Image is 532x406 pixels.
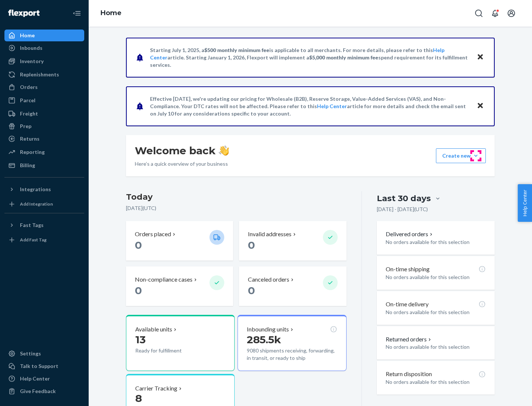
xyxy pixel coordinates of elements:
[377,206,428,213] p: [DATE] - [DATE] ( UTC )
[126,221,233,261] button: Orders placed 0
[247,333,281,346] span: 285.5k
[135,392,142,405] span: 8
[8,10,40,17] img: Flexport logo
[4,120,84,132] a: Prep
[436,148,486,163] button: Create new
[20,123,31,130] div: Prep
[386,265,430,273] p: On-time shipping
[4,146,84,158] a: Reporting
[20,97,35,104] div: Parcel
[518,184,532,222] button: Help Center
[4,55,84,67] a: Inventory
[135,160,229,168] p: Here’s a quick overview of your business
[135,239,142,251] span: 0
[4,373,84,385] a: Help Center
[377,193,431,204] div: Last 30 days
[135,230,171,238] p: Orders placed
[100,9,122,17] a: Home
[20,135,40,142] div: Returns
[4,159,84,171] a: Billing
[239,221,346,261] button: Invalid addresses 0
[126,315,235,371] button: Available units13Ready for fulfillment
[69,6,84,21] button: Close Navigation
[4,183,84,195] button: Integrations
[4,360,84,372] a: Talk to Support
[135,325,172,334] p: Available units
[247,325,289,334] p: Inbounding units
[471,6,486,21] button: Open Search Box
[4,69,84,80] a: Replenishments
[4,42,84,54] a: Inbounds
[150,95,470,117] p: Effective [DATE], we're updating our pricing for Wholesale (B2B), Reserve Storage, Value-Added Se...
[386,300,429,309] p: On-time delivery
[239,266,346,306] button: Canceled orders 0
[248,284,255,297] span: 0
[488,6,502,21] button: Open notifications
[20,162,35,169] div: Billing
[386,309,486,316] p: No orders available for this selection
[4,385,84,397] button: Give Feedback
[248,230,291,238] p: Invalid addresses
[386,230,434,238] button: Delivered orders
[4,94,84,106] a: Parcel
[504,6,519,21] button: Open account menu
[4,30,84,41] a: Home
[4,198,84,210] a: Add Integration
[135,144,229,157] h1: Welcome back
[20,201,53,207] div: Add Integration
[386,370,432,378] p: Return disposition
[20,388,56,395] div: Give Feedback
[4,133,84,145] a: Returns
[20,362,58,370] div: Talk to Support
[20,237,47,243] div: Add Fast Tag
[475,52,485,63] button: Close
[20,83,38,91] div: Orders
[386,335,433,344] button: Returned orders
[126,191,347,203] h3: Today
[20,186,51,193] div: Integrations
[20,350,41,357] div: Settings
[386,238,486,246] p: No orders available for this selection
[248,275,289,284] p: Canceled orders
[20,221,44,229] div: Fast Tags
[135,284,142,297] span: 0
[20,110,38,117] div: Freight
[219,145,229,156] img: hand-wave emoji
[20,32,35,39] div: Home
[247,347,337,362] p: 9080 shipments receiving, forwarding, in transit, or ready to ship
[150,47,470,69] p: Starting July 1, 2025, a is applicable to all merchants. For more details, please refer to this a...
[135,347,204,354] p: Ready for fulfillment
[20,44,42,52] div: Inbounds
[4,219,84,231] button: Fast Tags
[4,348,84,359] a: Settings
[135,333,146,346] span: 13
[20,71,59,78] div: Replenishments
[204,47,269,53] span: $500 monthly minimum fee
[386,378,486,386] p: No orders available for this selection
[475,101,485,111] button: Close
[135,275,192,284] p: Non-compliance cases
[4,81,84,93] a: Orders
[135,384,177,393] p: Carrier Tracking
[95,3,127,24] ol: breadcrumbs
[126,266,233,306] button: Non-compliance cases 0
[248,239,255,251] span: 0
[317,103,347,109] a: Help Center
[238,315,346,371] button: Inbounding units285.5k9080 shipments receiving, forwarding, in transit, or ready to ship
[20,375,50,382] div: Help Center
[386,343,486,351] p: No orders available for this selection
[20,148,45,156] div: Reporting
[4,108,84,120] a: Freight
[20,58,44,65] div: Inventory
[386,273,486,281] p: No orders available for this selection
[4,234,84,246] a: Add Fast Tag
[126,204,347,212] p: [DATE] ( UTC )
[309,54,378,61] span: $5,000 monthly minimum fee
